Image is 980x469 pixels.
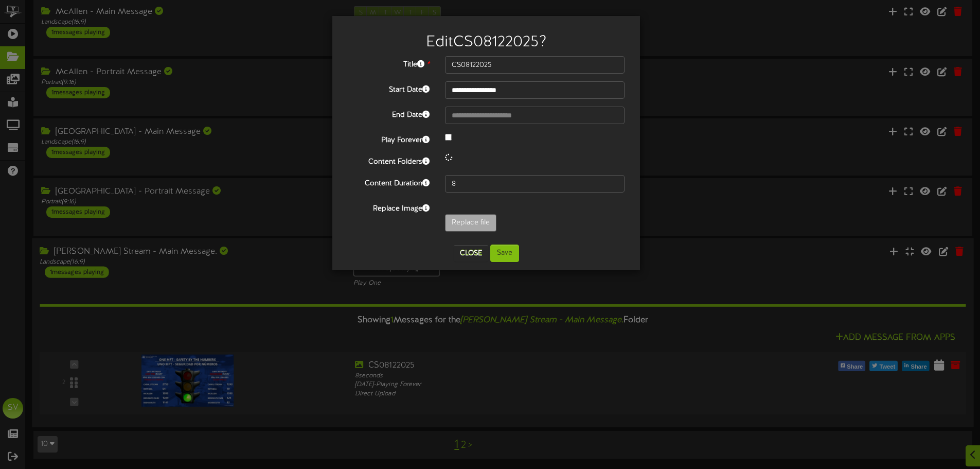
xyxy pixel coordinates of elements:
h2: Edit CS08122025 ? [348,34,625,51]
label: Title [340,56,437,70]
label: End Date [340,107,437,120]
button: Close [454,245,488,262]
label: Content Folders [340,153,437,167]
input: Title [445,56,625,74]
label: Content Duration [340,175,437,189]
label: Start Date [340,81,437,95]
input: 15 [445,175,625,193]
button: Save [490,245,519,262]
label: Replace Image [340,200,437,214]
label: Play Forever [340,132,437,146]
